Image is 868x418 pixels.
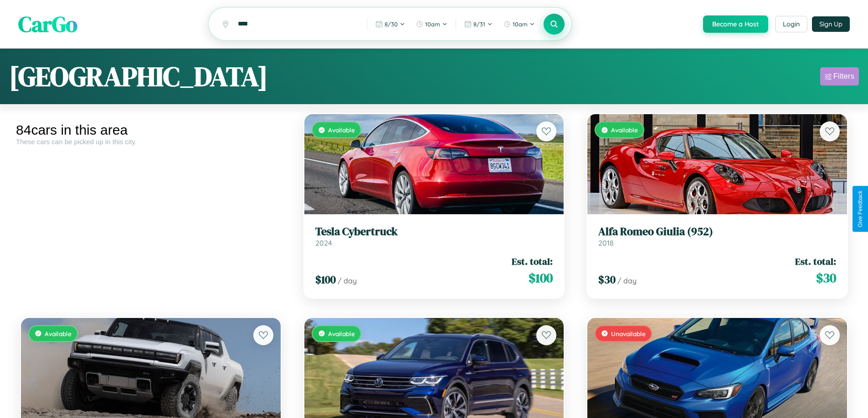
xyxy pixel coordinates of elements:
[820,67,859,86] button: Filters
[371,17,410,31] button: 8/30
[315,272,336,287] span: $ 100
[385,20,398,28] span: 8 / 30
[473,20,485,28] span: 8 / 31
[499,17,539,31] button: 10am
[833,72,854,81] div: Filters
[411,17,452,31] button: 10am
[513,20,528,28] span: 10am
[45,330,72,337] span: Available
[338,276,357,285] span: / day
[703,15,768,33] button: Become a Host
[611,126,638,134] span: Available
[9,58,268,95] h1: [GEOGRAPHIC_DATA]
[598,238,614,247] span: 2018
[315,225,553,247] a: Tesla Cybertruck2024
[598,225,836,238] h3: Alfa Romeo Giulia (952)
[857,191,863,227] div: Give Feedback
[328,126,355,134] span: Available
[598,225,836,247] a: Alfa Romeo Giulia (952)2018
[529,269,553,287] span: $ 100
[617,276,637,285] span: / day
[315,225,553,238] h3: Tesla Cybertruck
[816,269,836,287] span: $ 30
[598,272,616,287] span: $ 30
[795,255,836,268] span: Est. total:
[425,20,440,28] span: 10am
[16,138,286,146] div: These cars can be picked up in this city.
[775,16,807,32] button: Login
[512,255,553,268] span: Est. total:
[16,122,286,138] div: 84 cars in this area
[812,16,850,32] button: Sign Up
[328,330,355,337] span: Available
[611,330,646,337] span: Unavailable
[18,9,77,39] span: CarGo
[315,238,332,247] span: 2024
[460,17,497,31] button: 8/31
